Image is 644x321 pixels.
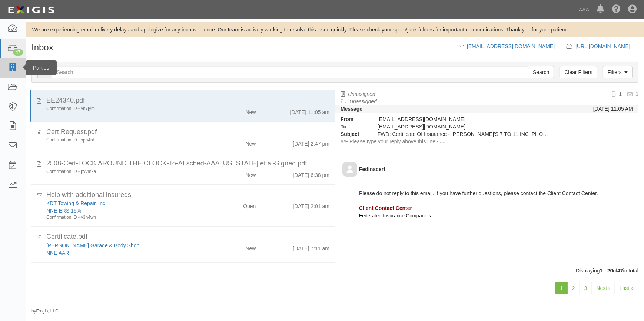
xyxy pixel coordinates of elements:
[26,26,644,33] div: We are experiencing email delivery delays and apologize for any inconvenience. Our team is active...
[243,200,256,210] div: Open
[359,213,431,218] span: Federated Insurance Companies
[46,232,329,242] div: Certificate.pdf
[372,116,557,123] div: [EMAIL_ADDRESS][DOMAIN_NAME]
[6,3,57,17] img: logo-5460c22ac91f19d4615b14bd174203de0afe785f0fc80cf4dbbc73dc1793850b.png
[31,43,53,52] h1: Inbox
[575,2,593,17] a: AAA
[359,205,412,211] span: Client Contact Center
[36,308,59,314] a: Exigis, LLC
[245,106,256,116] div: New
[592,282,615,294] a: Next ›
[560,66,597,78] a: Clear Filters
[293,137,329,147] div: [DATE] 2:47 pm
[46,137,207,143] div: Confirmation ID - xph4nt
[498,221,581,226] a: [EMAIL_ADDRESS][DOMAIN_NAME]
[46,214,207,221] div: Confirmation ID - v3h4wn
[528,66,554,78] input: Search
[46,127,329,137] div: Cert Request.pdf
[372,123,557,130] div: inbox@ace.complianz.com
[46,250,69,256] a: NNE AAR
[245,242,256,252] div: New
[46,106,207,112] div: Confirmation ID - vh7jym
[293,200,329,210] div: [DATE] 2:01 am
[245,137,256,147] div: New
[342,162,357,177] img: default-avatar-80.png
[46,190,329,200] div: Help with additional insureds
[600,268,613,274] b: 1 - 20
[617,268,623,274] b: 47
[359,221,581,226] span: Phone: [PHONE_NUMBER] | Fax: [PHONE_NUMBER] | Email:
[52,66,528,78] input: Search
[359,213,431,218] a: Federated Insurance Companies
[593,105,633,113] div: [DATE] 11:05 AM
[335,130,372,138] strong: Subject
[13,49,23,56] div: 47
[467,43,555,49] a: [EMAIL_ADDRESS][DOMAIN_NAME]
[46,242,207,249] div: Beaulieu's Garage & Body Shop
[612,5,621,14] i: Help Center - Complianz
[615,282,638,294] a: Last »
[46,200,107,206] a: KDT Towing & Repair, Inc.
[372,130,557,138] div: FWD: Certificate Of Insurance - RICKY'S 7 TO 11 INC 227-049-4 Req 39~2025-08-14 09:27:07.0~00001
[567,282,580,294] a: 2
[619,91,622,97] b: 1
[31,308,59,314] small: by
[575,43,638,49] a: [URL][DOMAIN_NAME]
[26,267,644,274] div: Displaying of in total
[635,91,638,97] b: 1
[603,66,633,78] a: Filters
[245,168,256,179] div: New
[335,116,372,123] strong: From
[46,168,207,175] div: Confirmation ID - pvvmka
[46,249,207,257] div: NNE AAR
[348,91,375,97] a: Unassigned
[46,208,81,214] a: NNE ERS 15%
[293,168,329,179] div: [DATE] 6:38 pm
[46,159,329,168] div: 2508-Cert-LOCK AROUND THE CLOCK-To-AI sched-AAA New Mexico et al-Signed.pdf
[359,166,385,172] b: Fedinscert
[293,242,329,252] div: [DATE] 7:11 am
[555,282,568,294] a: 1
[290,106,329,116] div: [DATE] 11:05 am
[26,60,57,75] div: Parties
[46,243,139,248] a: [PERSON_NAME] Garage & Body Shop
[341,106,362,112] strong: Message
[335,123,372,130] strong: To
[46,96,329,106] div: EE24340.pdf
[349,98,377,104] a: Unassigned
[341,138,446,144] span: ##- Please type your reply above this line - ##
[580,282,592,294] a: 3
